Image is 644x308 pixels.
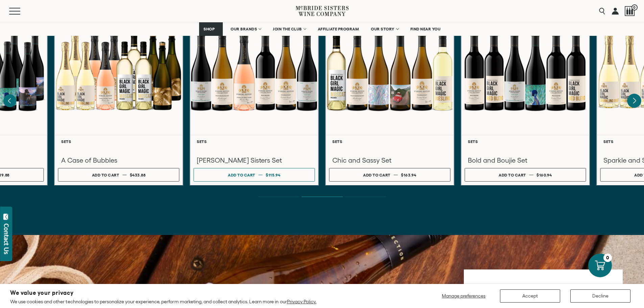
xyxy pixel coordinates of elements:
[204,27,215,31] span: SHOP
[61,139,176,144] h6: Sets
[464,168,586,182] button: Add to cart $160.94
[468,139,582,144] h6: Sets
[442,293,485,299] span: Manage preferences
[318,27,359,31] span: AFFILIATE PROGRAM
[499,170,526,180] div: Add to cart
[313,22,363,36] a: AFFILIATE PROGRAM
[193,168,315,182] button: Add to cart $115.94
[266,173,281,177] span: $115.94
[130,173,146,177] span: $433.88
[570,289,630,303] button: Decline
[61,156,176,165] h3: A Case of Bubbles
[9,8,33,15] button: Mobile Menu Trigger
[302,196,343,197] li: Page dot 2
[54,3,183,185] a: A Case of Bubbles Sets A Case of Bubbles Add to cart $433.88
[268,22,310,36] a: JOIN THE CLUB
[197,156,311,165] h3: [PERSON_NAME] Sisters Set
[500,289,560,303] button: Accept
[228,170,255,180] div: Add to cart
[536,173,552,177] span: $160.94
[58,168,179,182] button: Add to cart $433.88
[197,139,311,144] h6: Sets
[332,156,447,165] h3: Chic and Sassy Set
[438,289,490,303] button: Manage preferences
[603,254,612,262] div: 0
[258,196,300,197] li: Page dot 1
[199,22,223,36] a: SHOP
[287,299,316,304] a: Privacy Policy.
[329,168,450,182] button: Add to cart $163.94
[3,94,16,107] button: Previous
[92,170,119,180] div: Add to cart
[325,3,454,185] a: Chic and Sassy Set Sets Chic and Sassy Set Add to cart $163.94
[401,173,416,177] span: $163.94
[363,170,390,180] div: Add to cart
[3,223,10,254] div: Contact Us
[226,22,265,36] a: OUR BRANDS
[332,139,447,144] h6: Sets
[366,22,403,36] a: OUR STORY
[410,27,441,31] span: FIND NEAR YOU
[627,94,641,108] button: Next
[10,299,316,305] p: We use cookies and other technologies to personalize your experience, perform marketing, and coll...
[273,27,302,31] span: JOIN THE CLUB
[10,290,316,296] h2: We value your privacy
[461,3,590,185] a: Bold & Boujie Red Wine Set Sets Bold and Boujie Set Add to cart $160.94
[345,196,386,197] li: Page dot 3
[371,27,395,31] span: OUR STORY
[406,22,445,36] a: FIND NEAR YOU
[231,27,257,31] span: OUR BRANDS
[631,4,638,10] span: 0
[190,3,318,185] a: McBride Sisters Set Sets [PERSON_NAME] Sisters Set Add to cart $115.94
[468,156,582,165] h3: Bold and Boujie Set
